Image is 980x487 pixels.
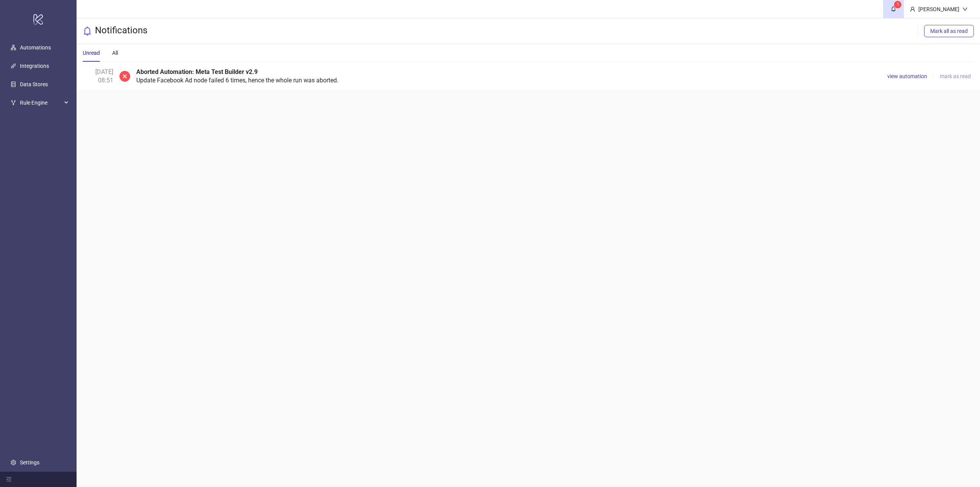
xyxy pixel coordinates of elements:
span: Mark all as read [930,28,968,34]
span: 1 [897,2,899,7]
div: Update Facebook Ad node failed 6 times, hence the whole run was aborted. [136,68,878,85]
a: Automations [20,44,51,51]
div: Unread [83,49,100,57]
button: mark as read [937,72,974,81]
span: bell [891,6,896,11]
span: down [962,7,968,12]
span: Rule Engine [20,95,62,110]
button: Mark all as read [924,25,974,37]
span: fork [11,100,16,105]
span: mark as read [940,73,971,79]
a: Data Stores [20,81,48,87]
div: [PERSON_NAME] [915,5,962,13]
b: Aborted Automation: Meta Test Builder v2.9 [136,68,258,75]
a: Settings [20,459,39,466]
span: view automation [887,73,927,79]
span: close-circle [119,68,130,85]
a: Integrations [20,63,49,69]
div: All [112,49,118,57]
sup: 1 [894,1,902,8]
h3: Notifications [95,25,147,38]
span: user [910,7,915,12]
button: view automation [884,72,930,81]
span: bell [83,26,92,36]
div: [DATE] 08:51 [83,68,113,85]
span: menu-fold [6,477,11,482]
